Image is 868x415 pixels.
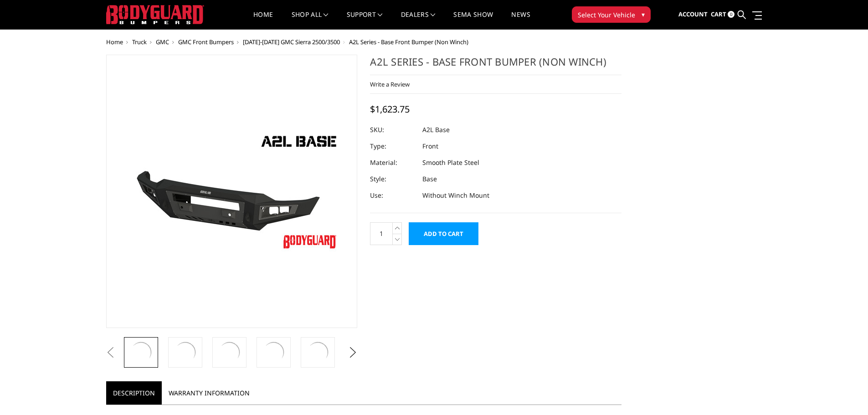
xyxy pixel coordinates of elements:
[349,38,468,46] span: A2L Series - Base Front Bumper (Non Winch)
[217,340,242,365] img: A2L Series - Base Front Bumper (Non Winch)
[346,346,360,359] button: Next
[370,103,410,115] span: $1,623.75
[370,154,416,171] dt: Material:
[132,38,147,46] a: Truck
[253,11,273,29] a: Home
[453,11,493,29] a: SEMA Show
[678,2,708,27] a: Account
[370,187,416,204] dt: Use:
[401,11,436,29] a: Dealers
[422,154,479,171] dd: Smooth Plate Steel
[128,340,154,365] img: A2L Series - Base Front Bumper (Non Winch)
[106,38,123,46] a: Home
[511,11,530,29] a: News
[292,11,329,29] a: shop all
[678,10,708,18] span: Account
[572,6,651,23] button: Select Your Vehicle
[642,10,645,19] span: ▾
[305,340,330,365] img: A2L Series - Base Front Bumper (Non Winch)
[370,138,416,154] dt: Type:
[162,381,257,405] a: Warranty Information
[347,11,383,29] a: Support
[370,55,621,75] h1: A2L Series - Base Front Bumper (Non Winch)
[106,55,358,328] a: A2L Series - Base Front Bumper (Non Winch)
[104,346,118,359] button: Previous
[173,340,198,365] img: A2L Series - Base Front Bumper (Non Winch)
[711,10,726,18] span: Cart
[370,80,410,88] a: Write a Review
[409,222,478,245] input: Add to Cart
[370,171,416,187] dt: Style:
[422,138,438,154] dd: Front
[156,38,169,46] a: GMC
[261,340,286,365] img: A2L Series - Base Front Bumper (Non Winch)
[106,5,204,24] img: BODYGUARD BUMPERS
[728,11,734,18] span: 0
[422,122,450,138] dd: A2L Base
[578,10,635,20] span: Select Your Vehicle
[106,381,162,405] a: Description
[118,128,345,256] img: A2L Series - Base Front Bumper (Non Winch)
[422,171,437,187] dd: Base
[370,122,416,138] dt: SKU:
[422,187,489,204] dd: Without Winch Mount
[243,38,340,46] a: [DATE]-[DATE] GMC Sierra 2500/3500
[711,2,734,27] a: Cart 0
[178,38,234,46] a: GMC Front Bumpers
